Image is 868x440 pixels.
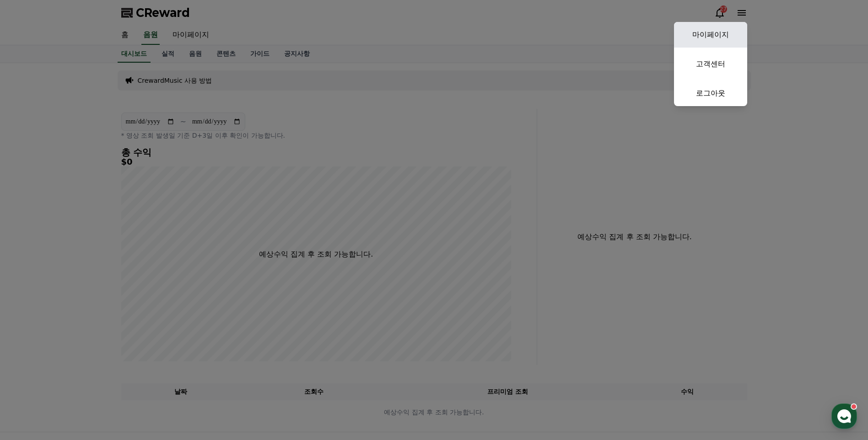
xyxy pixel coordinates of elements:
[29,304,34,311] span: 홈
[3,290,60,313] a: 홈
[84,304,95,311] span: 대화
[674,51,747,77] a: 고객센터
[118,290,176,313] a: 설정
[141,304,152,311] span: 설정
[674,22,747,106] button: 마이페이지 고객센터 로그아웃
[674,80,747,106] a: 로그아웃
[60,290,118,313] a: 대화
[674,22,747,48] a: 마이페이지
